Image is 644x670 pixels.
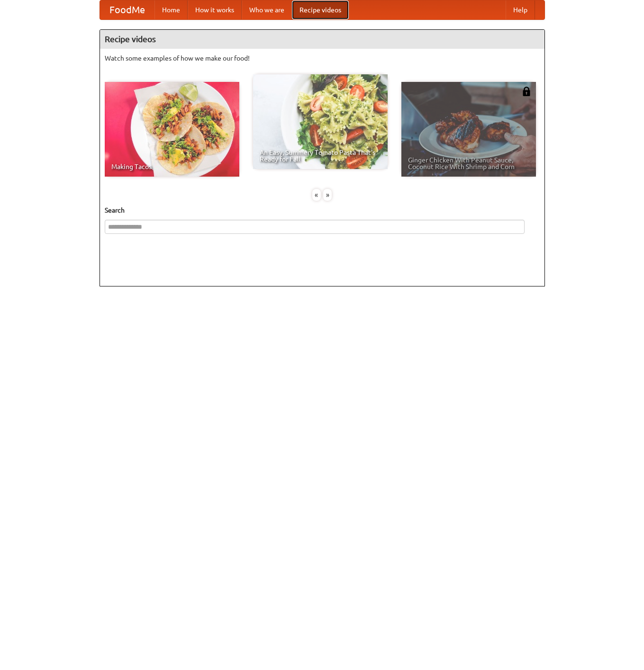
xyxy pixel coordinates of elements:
div: » [323,189,332,201]
a: Who we are [242,0,292,19]
a: Home [154,0,188,19]
a: An Easy, Summery Tomato Pasta That's Ready for Fall [253,74,388,169]
h5: Search [105,205,540,215]
a: Recipe videos [292,0,349,19]
div: « [312,189,321,201]
h4: Recipe videos [100,30,544,49]
a: FoodMe [100,0,154,19]
a: Making Tacos [105,82,239,177]
p: Watch some examples of how we make our food! [105,54,540,63]
img: 483408.png [522,87,531,96]
span: Making Tacos [111,163,233,170]
a: Help [506,0,535,19]
a: How it works [188,0,242,19]
span: An Easy, Summery Tomato Pasta That's Ready for Fall [260,149,381,162]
